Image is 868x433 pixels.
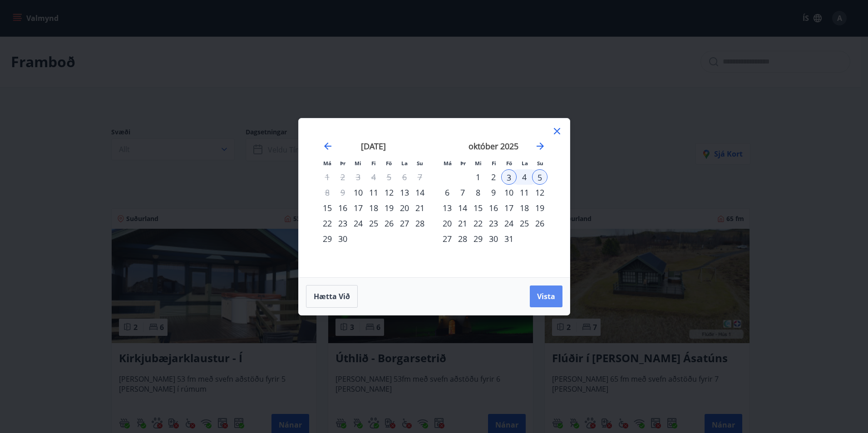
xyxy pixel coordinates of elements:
td: Choose fimmtudagur, 18. september 2025 as your check-in date. It’s available. [366,200,381,216]
small: La [522,160,528,167]
td: Choose laugardagur, 20. september 2025 as your check-in date. It’s available. [397,200,412,216]
td: Choose laugardagur, 11. október 2025 as your check-in date. It’s available. [517,185,532,200]
div: 25 [517,216,532,231]
div: 21 [412,200,428,216]
div: 23 [486,216,501,231]
span: Hætta við [314,291,350,301]
div: 14 [412,185,428,200]
td: Choose miðvikudagur, 15. október 2025 as your check-in date. It’s available. [470,200,486,216]
div: 18 [517,200,532,216]
small: Fi [371,160,376,167]
div: 17 [501,200,517,216]
div: Calendar [310,129,559,266]
div: 18 [366,200,381,216]
td: Choose fimmtudagur, 30. október 2025 as your check-in date. It’s available. [486,231,501,246]
td: Choose laugardagur, 18. október 2025 as your check-in date. It’s available. [517,200,532,216]
td: Choose föstudagur, 31. október 2025 as your check-in date. It’s available. [501,231,517,246]
div: 30 [335,231,350,246]
td: Choose föstudagur, 26. september 2025 as your check-in date. It’s available. [381,216,397,231]
button: Hætta við [306,285,358,308]
td: Choose þriðjudagur, 28. október 2025 as your check-in date. It’s available. [455,231,470,246]
div: 11 [517,185,532,200]
td: Choose mánudagur, 6. október 2025 as your check-in date. It’s available. [439,185,455,200]
small: Fi [492,160,496,167]
td: Choose sunnudagur, 26. október 2025 as your check-in date. It’s available. [532,216,547,231]
td: Choose mánudagur, 13. október 2025 as your check-in date. It’s available. [439,200,455,216]
strong: [DATE] [361,141,386,152]
div: 25 [366,216,381,231]
small: Þr [340,160,345,167]
small: La [401,160,408,167]
div: 15 [320,200,335,216]
div: 14 [455,200,470,216]
td: Selected as start date. föstudagur, 3. október 2025 [501,169,517,185]
td: Choose sunnudagur, 19. október 2025 as your check-in date. It’s available. [532,200,547,216]
td: Not available. þriðjudagur, 9. september 2025 [335,185,350,200]
div: 28 [412,216,428,231]
td: Choose miðvikudagur, 8. október 2025 as your check-in date. It’s available. [470,185,486,200]
div: 7 [455,185,470,200]
td: Not available. mánudagur, 8. september 2025 [320,185,335,200]
small: Fö [386,160,392,167]
div: 22 [320,216,335,231]
td: Choose föstudagur, 24. október 2025 as your check-in date. It’s available. [501,216,517,231]
div: 6 [439,185,455,200]
td: Selected as end date. sunnudagur, 5. október 2025 [532,169,547,185]
td: Selected. laugardagur, 4. október 2025 [517,169,532,185]
td: Choose þriðjudagur, 14. október 2025 as your check-in date. It’s available. [455,200,470,216]
td: Choose þriðjudagur, 21. október 2025 as your check-in date. It’s available. [455,216,470,231]
td: Choose þriðjudagur, 16. september 2025 as your check-in date. It’s available. [335,200,350,216]
div: 23 [335,216,350,231]
div: 27 [397,216,412,231]
td: Choose föstudagur, 12. september 2025 as your check-in date. It’s available. [381,185,397,200]
div: 11 [366,185,381,200]
td: Choose miðvikudagur, 29. október 2025 as your check-in date. It’s available. [470,231,486,246]
div: 19 [532,200,547,216]
td: Choose fimmtudagur, 11. september 2025 as your check-in date. It’s available. [366,185,381,200]
td: Choose þriðjudagur, 30. september 2025 as your check-in date. It’s available. [335,231,350,246]
strong: október 2025 [469,141,518,152]
td: Choose fimmtudagur, 23. október 2025 as your check-in date. It’s available. [486,216,501,231]
div: 22 [470,216,486,231]
td: Choose laugardagur, 27. september 2025 as your check-in date. It’s available. [397,216,412,231]
div: 17 [350,200,366,216]
td: Not available. mánudagur, 1. september 2025 [320,169,335,185]
td: Not available. föstudagur, 5. september 2025 [381,169,397,185]
div: 29 [470,231,486,246]
td: Choose fimmtudagur, 9. október 2025 as your check-in date. It’s available. [486,185,501,200]
div: 30 [486,231,501,246]
td: Choose mánudagur, 27. október 2025 as your check-in date. It’s available. [439,231,455,246]
div: 10 [501,185,517,200]
td: Choose föstudagur, 17. október 2025 as your check-in date. It’s available. [501,200,517,216]
div: 15 [470,200,486,216]
div: 16 [335,200,350,216]
div: 12 [381,185,397,200]
td: Choose sunnudagur, 28. september 2025 as your check-in date. It’s available. [412,216,428,231]
div: 24 [501,216,517,231]
div: 26 [381,216,397,231]
td: Choose þriðjudagur, 7. október 2025 as your check-in date. It’s available. [455,185,470,200]
td: Choose mánudagur, 20. október 2025 as your check-in date. It’s available. [439,216,455,231]
td: Choose þriðjudagur, 23. september 2025 as your check-in date. It’s available. [335,216,350,231]
td: Choose miðvikudagur, 17. september 2025 as your check-in date. It’s available. [350,200,366,216]
td: Choose fimmtudagur, 2. október 2025 as your check-in date. It’s available. [486,169,501,185]
div: 29 [320,231,335,246]
button: Vista [530,285,562,307]
td: Choose mánudagur, 15. september 2025 as your check-in date. It’s available. [320,200,335,216]
td: Choose laugardagur, 25. október 2025 as your check-in date. It’s available. [517,216,532,231]
div: 24 [350,216,366,231]
div: 31 [501,231,517,246]
td: Not available. miðvikudagur, 3. september 2025 [350,169,366,185]
td: Not available. fimmtudagur, 4. september 2025 [366,169,381,185]
div: 13 [439,200,455,216]
td: Choose föstudagur, 19. september 2025 as your check-in date. It’s available. [381,200,397,216]
span: Vista [537,291,555,301]
div: 13 [397,185,412,200]
div: 2 [486,169,501,185]
td: Choose sunnudagur, 14. september 2025 as your check-in date. It’s available. [412,185,428,200]
td: Choose mánudagur, 29. september 2025 as your check-in date. It’s available. [320,231,335,246]
small: Fö [506,160,512,167]
div: 21 [455,216,470,231]
td: Choose miðvikudagur, 10. september 2025 as your check-in date. It’s available. [350,185,366,200]
small: Má [444,160,452,167]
